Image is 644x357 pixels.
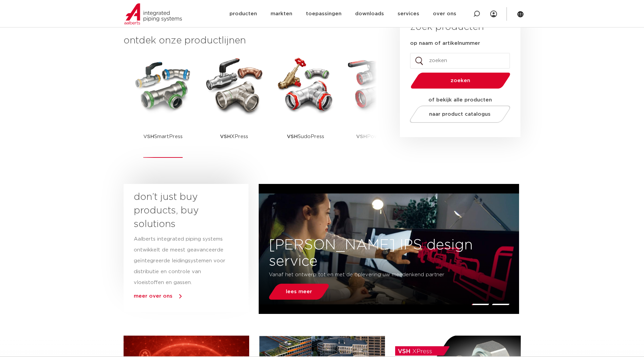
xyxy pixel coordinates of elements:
h3: ontdek onze productlijnen [124,34,377,48]
strong: VSH [356,134,367,139]
a: meer over ons [134,294,172,299]
span: zoeken [428,78,493,83]
p: XPress [220,115,248,158]
h3: [PERSON_NAME] IPS design service [259,237,519,269]
li: Page dot 2 [492,304,510,305]
label: op naam of artikelnummer [410,40,480,47]
input: zoeken [410,53,510,69]
p: SmartPress [143,115,183,158]
p: SudoPress [287,115,324,158]
strong: VSH [220,134,231,139]
a: VSHSmartPress [132,54,194,158]
strong: VSH [143,134,154,139]
a: VSHXPress [204,54,265,158]
span: naar product catalogus [429,112,491,117]
h3: don’t just buy products, buy solutions [134,190,226,231]
a: VSHPowerPress [346,54,407,158]
button: zoeken [408,72,513,89]
p: Vanaf het ontwerp tot en met de oplevering uw meedenkend partner [269,269,468,280]
span: lees meer [286,289,312,294]
li: Page dot 1 [471,304,489,305]
strong: VSH [287,134,298,139]
a: naar product catalogus [408,106,512,123]
p: Aalberts integrated piping systems ontwikkelt de meest geavanceerde geïntegreerde leidingsystemen... [134,234,226,288]
a: lees meer [267,284,331,300]
a: VSHSudoPress [275,54,336,158]
strong: of bekijk alle producten [428,97,492,102]
p: PowerPress [356,115,397,158]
